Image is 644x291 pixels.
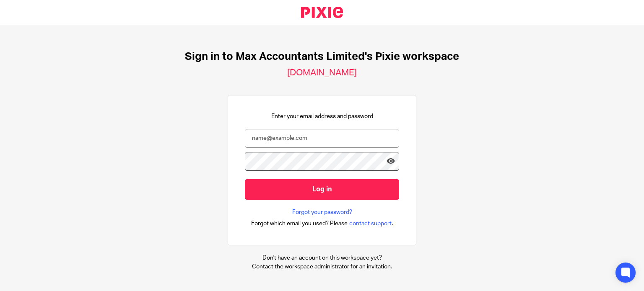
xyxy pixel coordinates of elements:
input: name@example.com [245,129,399,148]
p: Don't have an account on this workspace yet? [252,254,392,262]
h2: [DOMAIN_NAME] [287,67,357,78]
span: contact support [349,219,392,228]
p: Enter your email address and password [271,112,373,121]
span: Forgot which email you used? Please [251,219,348,228]
a: Forgot your password? [292,208,352,216]
h1: Sign in to Max Accountants Limited's Pixie workspace [185,50,459,63]
div: . [251,219,393,228]
p: Contact the workspace administrator for an invitation. [252,263,392,271]
input: Log in [245,179,399,200]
